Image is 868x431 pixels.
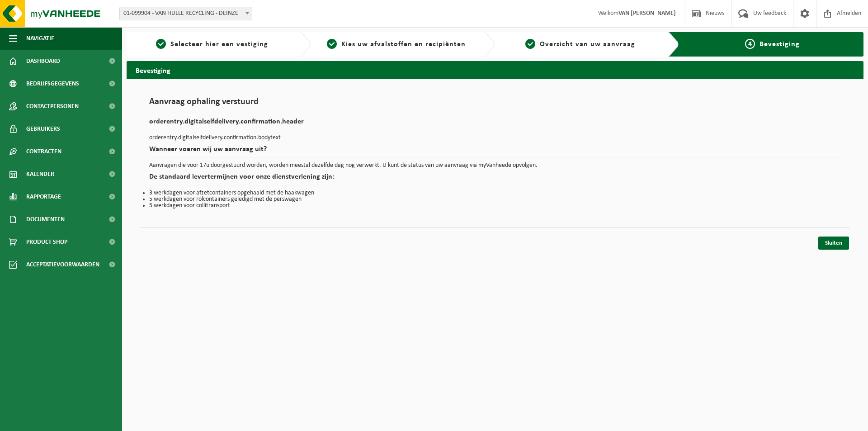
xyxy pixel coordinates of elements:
[26,118,60,140] span: Gebruikers
[120,7,252,20] span: 01-099904 - VAN HULLE RECYCLING - DEINZE
[149,135,841,141] p: orderentry.digitalselfdelivery.confirmation.bodytext
[26,27,54,50] span: Navigatie
[327,39,337,49] span: 2
[341,41,466,48] span: Kies uw afvalstoffen en recipiënten
[818,237,849,250] a: Sluiten
[149,97,841,111] h1: Aanvraag ophaling verstuurd
[131,39,293,50] a: 1Selecteer hier een vestiging
[500,39,661,50] a: 3Overzicht van uw aanvraag
[26,253,99,276] span: Acceptatievoorwaarden
[149,146,841,158] h2: Wanneer voeren wij uw aanvraag uit?
[149,190,841,196] li: 3 werkdagen voor afzetcontainers opgehaald met de haakwagen
[119,7,252,20] span: 01-099904 - VAN HULLE RECYCLING - DEINZE
[26,208,65,231] span: Documenten
[525,39,535,49] span: 3
[149,118,841,130] h2: orderentry.digitalselfdelivery.confirmation.header
[149,196,841,203] li: 5 werkdagen voor rolcontainers geledigd met de perswagen
[618,10,676,17] strong: VAN [PERSON_NAME]
[26,50,60,72] span: Dashboard
[26,140,61,163] span: Contracten
[26,95,79,118] span: Contactpersonen
[26,72,79,95] span: Bedrijfsgegevens
[127,61,863,79] h2: Bevestiging
[26,185,61,208] span: Rapportage
[26,163,54,185] span: Kalender
[540,41,635,48] span: Overzicht van uw aanvraag
[156,39,166,49] span: 1
[759,41,800,48] span: Bevestiging
[745,39,755,49] span: 4
[149,162,841,169] p: Aanvragen die voor 17u doorgestuurd worden, worden meestal dezelfde dag nog verwerkt. U kunt de s...
[170,41,268,48] span: Selecteer hier een vestiging
[316,39,477,50] a: 2Kies uw afvalstoffen en recipiënten
[149,203,841,209] li: 5 werkdagen voor collitransport
[26,231,67,253] span: Product Shop
[149,173,841,185] h2: De standaard levertermijnen voor onze dienstverlening zijn:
